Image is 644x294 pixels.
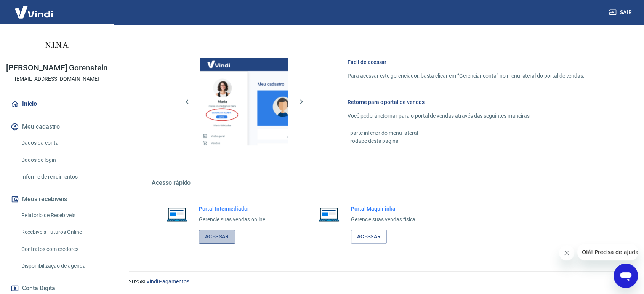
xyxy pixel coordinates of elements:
[351,205,417,213] h6: Portal Maquininha
[348,112,585,120] p: Você poderá retornar para o portal de vendas através das seguintes maneiras:
[152,179,603,187] h5: Acesso rápido
[348,72,585,80] p: Para acessar este gerenciador, basta clicar em “Gerenciar conta” no menu lateral do portal de ven...
[559,245,574,260] iframe: Fechar mensagem
[348,129,585,137] p: - parte inferior do menu lateral
[18,258,105,274] a: Disponibilização de agenda
[577,244,638,260] iframe: Mensagem da empresa
[42,30,72,61] img: 0e879e66-52b8-46e5-9d6b-f9f4026a9a18.jpeg
[351,230,387,244] a: Acessar
[18,224,105,240] a: Recebíveis Futuros Online
[348,137,585,145] p: - rodapé desta página
[199,216,267,224] p: Gerencie suas vendas online.
[15,75,99,83] p: [EMAIL_ADDRESS][DOMAIN_NAME]
[18,152,105,168] a: Dados de login
[313,205,345,223] img: Imagem de um notebook aberto
[5,5,64,11] span: Olá! Precisa de ajuda?
[607,5,635,19] button: Sair
[199,205,267,213] h6: Portal Intermediador
[18,208,105,223] a: Relatório de Recebíveis
[351,216,417,224] p: Gerencie suas vendas física.
[9,96,105,112] a: Início
[9,118,105,135] button: Meu cadastro
[18,135,105,151] a: Dados da conta
[348,58,585,66] h6: Fácil de acessar
[129,278,626,286] p: 2025 ©
[200,58,288,145] img: Imagem da dashboard mostrando o botão de gerenciar conta na sidebar no lado esquerdo
[199,230,235,244] a: Acessar
[146,278,189,284] a: Vindi Pagamentos
[161,205,193,223] img: Imagem de um notebook aberto
[614,264,638,288] iframe: Botão para abrir a janela de mensagens
[348,98,585,106] h6: Retorne para o portal de vendas
[18,169,105,185] a: Informe de rendimentos
[6,64,108,72] p: [PERSON_NAME] Gorenstein
[18,241,105,257] a: Contratos com credores
[9,0,59,24] img: Vindi
[9,191,105,208] button: Meus recebíveis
